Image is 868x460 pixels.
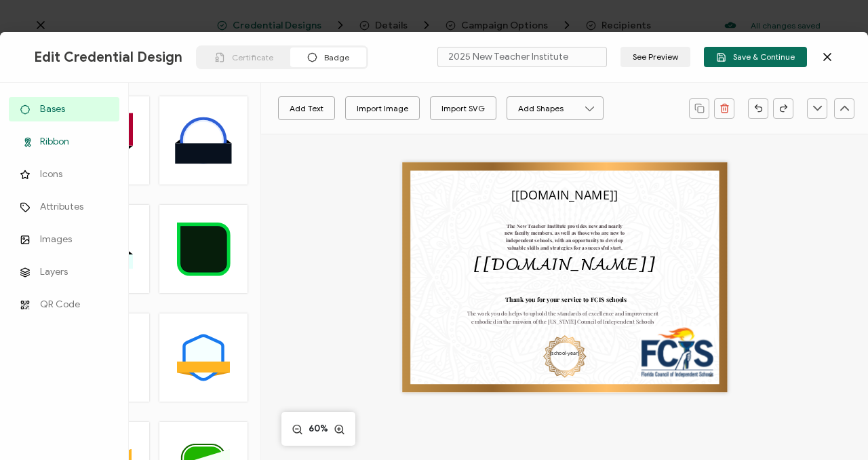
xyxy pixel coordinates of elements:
[9,162,119,187] a: Icons
[505,296,627,304] pre: Thank you for your service to FCIS schools
[9,292,119,317] a: QR Code
[507,96,604,120] button: Add Shapes
[704,47,807,67] button: Save & Continue
[40,168,62,181] span: Icons
[324,52,349,62] span: Badge
[473,251,655,282] pre: [[DOMAIN_NAME]]
[40,102,65,116] span: Bases
[34,49,182,66] span: Edit Credential Design
[278,96,335,120] button: Add Text
[640,326,714,379] img: ecdcb34d-94ff-452a-a3df-f8639d1fb34b.jpg
[40,200,83,214] span: Attributes
[511,187,618,204] pre: [[DOMAIN_NAME]]
[437,47,607,67] input: Name your certificate
[40,233,72,246] span: Images
[441,96,485,120] div: Import SVG
[40,135,69,149] span: Ribbon
[620,47,690,67] button: See Preview
[232,52,273,62] span: Certificate
[9,130,119,154] a: Ribbon
[800,395,868,460] iframe: Chat Widget
[357,96,408,120] div: Import Image
[9,195,119,219] a: Attributes
[550,349,580,356] pre: [school-year]
[9,260,119,284] a: Layers
[716,52,795,62] span: Save & Continue
[505,223,626,251] pre: The New Teacher Institute provides new and nearly new faculty members, as well as those who are n...
[467,310,660,325] pre: The work you do helps to uphold the standards of excellence and improvement embodied in the missi...
[307,422,330,436] span: 60%
[9,97,119,121] a: Bases
[40,298,80,311] span: QR Code
[40,265,68,279] span: Layers
[9,227,119,252] a: Images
